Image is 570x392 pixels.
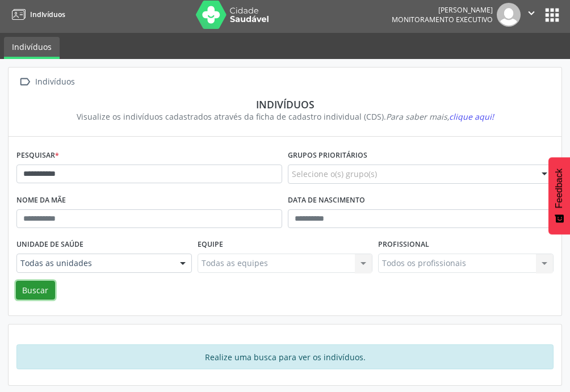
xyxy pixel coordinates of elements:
[288,192,365,209] label: Data de nascimento
[392,15,493,24] span: Monitoramento Executivo
[16,236,83,254] label: Unidade de saúde
[525,7,538,19] i: 
[548,157,570,234] button: Feedback - Mostrar pesquisa
[16,74,77,90] a:  Indivíduos
[521,3,542,27] button: 
[554,168,564,208] span: Feedback
[16,281,55,300] button: Buscar
[386,111,494,122] i: Para saber mais,
[30,10,65,19] span: Indivíduos
[378,236,429,254] label: Profissional
[4,37,60,59] a: Indivíduos
[8,5,65,24] a: Indivíduos
[449,111,494,122] span: clique aqui!
[16,344,554,369] div: Realize uma busca para ver os indivíduos.
[16,192,66,209] label: Nome da mãe
[24,98,546,111] div: Indivíduos
[24,111,546,123] div: Visualize os indivíduos cadastrados através da ficha de cadastro individual (CDS).
[16,74,33,90] i: 
[16,147,59,165] label: Pesquisar
[392,5,493,15] div: [PERSON_NAME]
[542,5,562,25] button: apps
[20,258,169,269] span: Todas as unidades
[288,147,367,165] label: Grupos prioritários
[33,74,77,90] div: Indivíduos
[292,168,377,180] span: Selecione o(s) grupo(s)
[497,3,521,27] img: img
[198,236,223,254] label: Equipe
